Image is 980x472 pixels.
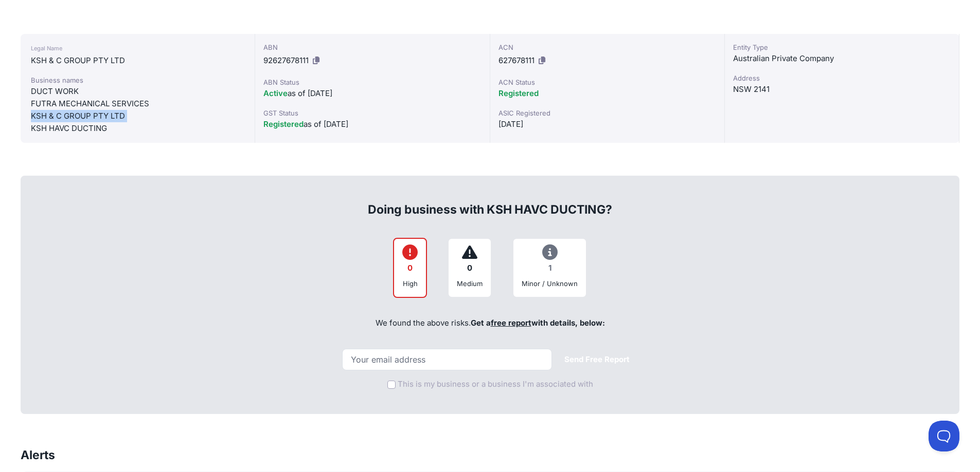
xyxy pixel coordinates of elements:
div: ACN Status [498,77,716,87]
div: 0 [402,258,418,278]
div: Legal Name [31,42,244,54]
div: Australian Private Company [733,52,951,65]
div: High [402,278,418,289]
span: Active [263,88,288,98]
div: ABN Status [263,77,481,87]
div: KSH & C GROUP PTY LTD [31,54,244,67]
div: 0 [457,258,483,278]
span: 627678111 [498,55,534,65]
div: DUCT WORK [31,85,244,98]
button: Send Free Report [556,350,638,370]
div: Business names [31,75,244,85]
label: This is my business or a business I'm associated with [398,379,593,390]
div: 1 [522,258,578,278]
div: Entity Type [733,42,951,52]
div: as of [DATE] [263,87,481,100]
div: We found the above risks. [32,306,948,341]
div: KSH & C GROUP PTY LTD [31,110,244,122]
span: Registered [498,88,539,98]
input: Your email address [342,349,552,370]
div: FUTRA MECHANICAL SERVICES [31,98,244,110]
div: ABN [263,42,481,52]
div: KSH HAVC DUCTING [31,122,244,135]
span: 92627678111 [263,55,309,65]
div: Doing business with KSH HAVC DUCTING? [32,185,948,218]
iframe: Toggle Customer Support [929,421,959,451]
div: ACN [498,42,716,52]
div: GST Status [263,108,481,118]
h3: Alerts [21,447,55,463]
div: [DATE] [498,118,716,130]
div: ASIC Registered [498,108,716,118]
div: Address [733,73,951,83]
div: as of [DATE] [263,118,481,130]
a: free report [491,318,531,328]
span: Registered [263,119,304,129]
div: Medium [457,278,483,289]
div: Minor / Unknown [522,278,578,289]
div: NSW 2141 [733,83,951,96]
span: Get a with details, below: [471,318,605,328]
